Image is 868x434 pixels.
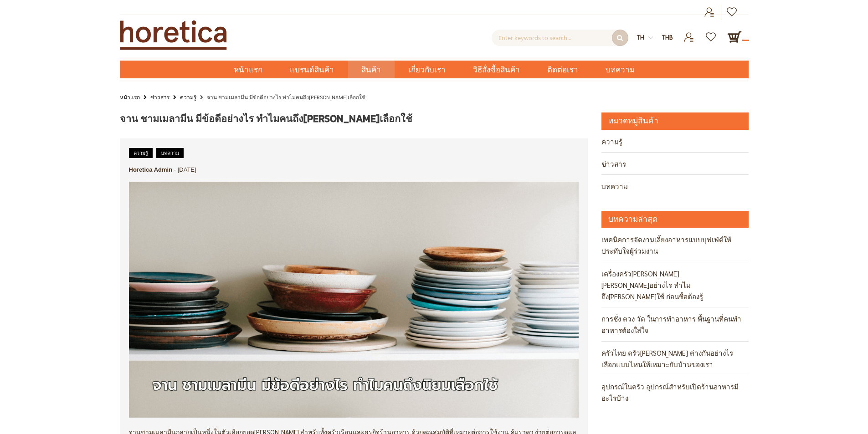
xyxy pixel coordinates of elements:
span: หน้าแรก [234,64,262,76]
a: ครัวไทย ครัว[PERSON_NAME] ต่างกันอย่างไร เลือกแบบไหนให้เหมาะกับบ้านของเรา [601,342,749,375]
a: ข่าวสาร [150,92,169,102]
span: บทความ [606,61,635,79]
a: การชั่ง ตวง วัด ในการทำอาหาร พื้นฐานที่คนทำอาหารต้องใส่ใจ [601,307,749,341]
a: เกี่ยวกับเรา [395,61,459,78]
span: จาน ชามเมลามีน มีข้อดีอย่างไร ทำไมคนถึง[PERSON_NAME]เลือกใช้ [120,111,412,126]
strong: จาน ชามเมลามีน มีข้อดีอย่างไร ทำไมคนถึง[PERSON_NAME]เลือกใช้ [207,93,365,101]
strong: บทความล่าสุด [608,213,657,226]
img: dropdown-icon.svg [648,36,653,40]
span: THB [662,33,673,41]
img: ข้อดีของจานชามเมลามีน [129,182,579,418]
a: เข้าสู่ระบบ [699,5,721,20]
span: - [174,166,176,173]
span: สินค้า [361,61,381,79]
a: บทความ [156,148,184,158]
a: หน้าแรก [220,61,276,78]
span: แบรนด์สินค้า [290,61,334,79]
a: ติดต่อเรา [534,61,592,78]
a: ความรู้ [129,148,153,158]
a: แบรนด์สินค้า [276,61,348,78]
span: เกี่ยวกับเรา [408,61,446,79]
a: ความรู้ [180,92,196,102]
a: สินค้า [348,61,395,78]
img: Horetica.com [120,20,227,50]
a: บทความ [592,61,648,78]
a: ความรู้ [601,130,749,152]
span: วิธีสั่งซื้อสินค้า [473,61,520,79]
a: เข้าสู่ระบบ [721,5,744,20]
a: เข้าสู่ระบบ [678,30,700,37]
span: ติดต่อเรา [547,61,578,79]
a: หน้าแรก [120,92,140,102]
a: เทคนิคการจัดงานเลี้ยงอาหารแบบบุฟเฟ่ต์ให้ประทับใจผู้ร่วมงาน [601,228,749,261]
span: [DATE] [178,166,196,173]
span: th [637,33,644,41]
a: วิธีสั่งซื้อสินค้า [459,61,534,78]
strong: หมวดหมู่สินค้า [608,115,658,128]
a: อุปกรณ์ในครัว อุปกรณ์สำหรับเปิดร้านอาหารมีอะไรบ้าง [601,375,749,408]
a: รายการโปรด [700,30,723,37]
a: บทความ [601,175,749,197]
a: ข่าวสาร [601,153,749,174]
a: Horetica Admin [129,166,173,173]
a: เครื่องครัว[PERSON_NAME][PERSON_NAME]อย่างไร ทำไมถึง[PERSON_NAME]ใช้ ก่อนซื้อต้องรู้ [601,262,749,307]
